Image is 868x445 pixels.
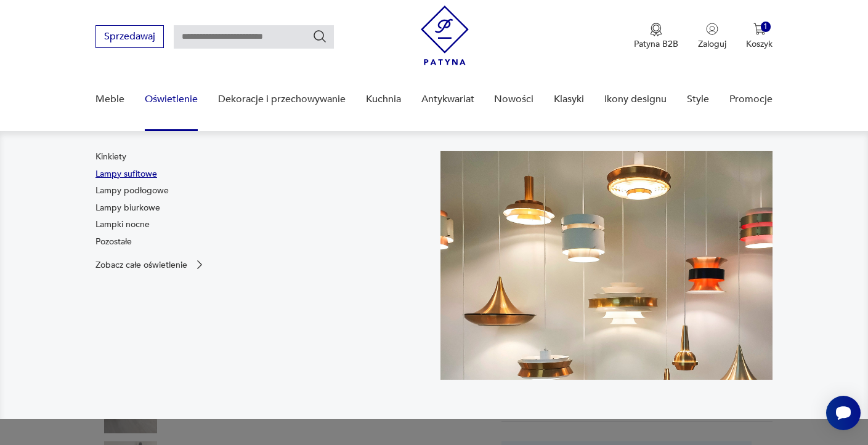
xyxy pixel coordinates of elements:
a: Ikona medaluPatyna B2B [634,23,678,50]
p: Zaloguj [698,38,726,50]
a: Oświetlenie [145,76,198,123]
div: 1 [761,22,771,32]
a: Lampki nocne [95,218,150,231]
a: Kuchnia [366,76,401,123]
a: Lampy sufitowe [95,168,157,180]
p: Patyna B2B [634,38,678,50]
img: Ikonka użytkownika [706,23,718,35]
img: Ikona koszyka [753,23,766,35]
button: Patyna B2B [634,23,678,50]
a: Nowości [494,76,533,123]
button: 1Koszyk [746,23,773,50]
a: Pozostałe [95,236,132,248]
a: Klasyki [554,76,584,123]
a: Zobacz całe oświetlenie [95,259,206,271]
a: Antykwariat [421,76,474,123]
a: Lampy biurkowe [95,202,160,214]
a: Sprzedawaj [95,33,164,42]
button: Szukaj [312,29,327,44]
button: Zaloguj [698,23,726,50]
a: Ikony designu [604,76,667,123]
img: Patyna - sklep z meblami i dekoracjami vintage [421,6,469,65]
iframe: Smartsupp widget button [826,396,861,430]
a: Meble [95,76,124,123]
p: Zobacz całe oświetlenie [95,261,187,269]
p: Koszyk [746,38,773,50]
a: Style [687,76,709,123]
a: Kinkiety [95,151,126,163]
a: Lampy podłogowe [95,185,169,197]
img: Ikona medalu [650,23,662,36]
button: Sprzedawaj [95,25,164,48]
img: a9d990cd2508053be832d7f2d4ba3cb1.jpg [440,151,773,380]
a: Dekoracje i przechowywanie [218,76,346,123]
a: Promocje [729,76,773,123]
